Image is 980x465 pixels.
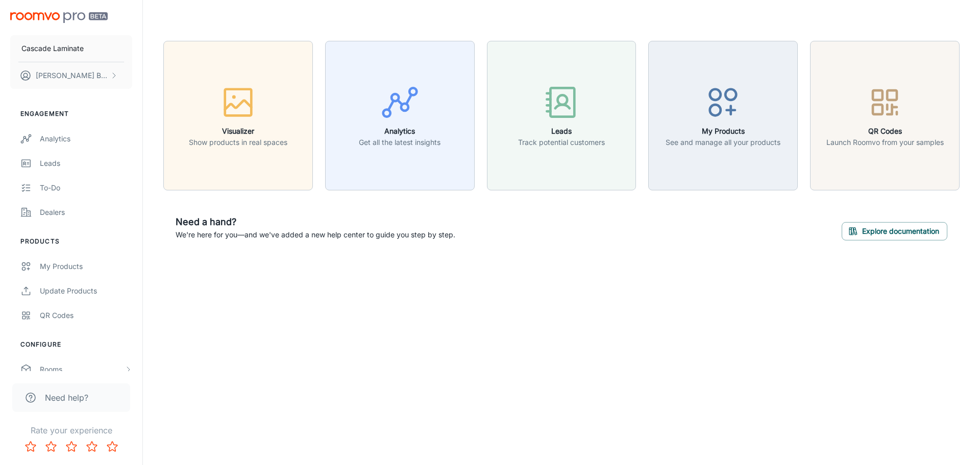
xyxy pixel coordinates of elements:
h6: Leads [518,126,605,137]
img: Roomvo PRO Beta [10,12,108,23]
a: Explore documentation [842,225,947,235]
h6: QR Codes [826,126,944,137]
button: VisualizerShow products in real spaces [163,41,313,190]
div: My Products [40,261,132,272]
button: Cascade Laminate [10,35,132,62]
p: We're here for you—and we've added a new help center to guide you step by step. [176,229,455,240]
h6: Analytics [359,126,440,137]
div: Leads [40,158,132,169]
h6: Need a hand? [176,215,455,229]
a: AnalyticsGet all the latest insights [325,110,475,120]
button: QR CodesLaunch Roomvo from your samples [810,41,960,190]
h6: My Products [666,126,780,137]
p: Show products in real spaces [189,137,287,148]
a: My ProductsSee and manage all your products [648,110,798,120]
p: See and manage all your products [666,137,780,148]
div: Dealers [40,207,132,218]
button: Explore documentation [842,222,947,240]
h6: Visualizer [189,126,287,137]
p: Cascade Laminate [21,43,84,54]
p: Get all the latest insights [359,137,440,148]
div: To-do [40,182,132,193]
div: Analytics [40,133,132,144]
button: My ProductsSee and manage all your products [648,41,798,190]
p: Launch Roomvo from your samples [826,137,944,148]
button: [PERSON_NAME] Buckwold [10,62,132,89]
p: [PERSON_NAME] Buckwold [36,70,108,81]
p: Track potential customers [518,137,605,148]
a: LeadsTrack potential customers [487,110,636,120]
button: AnalyticsGet all the latest insights [325,41,475,190]
a: QR CodesLaunch Roomvo from your samples [810,110,960,120]
div: Update Products [40,285,132,297]
button: LeadsTrack potential customers [487,41,636,190]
